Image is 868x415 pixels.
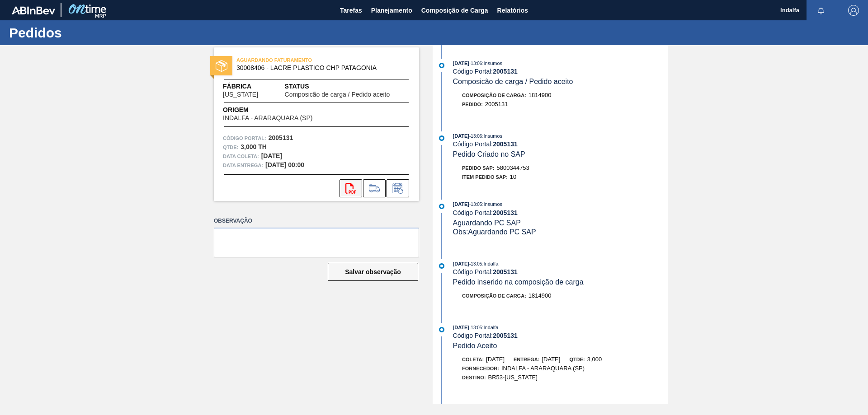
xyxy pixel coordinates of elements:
[453,150,525,158] span: Pedido Criado no SAP
[485,101,508,107] span: 2005131
[587,356,602,363] span: 3,000
[340,179,362,197] div: Abrir arquivo PDF
[482,61,502,66] span: : Insumos
[453,325,469,330] span: [DATE]
[462,102,483,107] span: Pedido :
[462,293,526,298] span: Composição de Carga :
[223,115,312,121] span: INDALFA - ARARAQUARA (SP)
[241,143,267,150] strong: 3,000 TH
[528,292,552,299] span: 1814900
[439,263,444,269] img: atual
[542,356,560,363] span: [DATE]
[236,56,363,65] span: AGUARDANDO FATURAMENTO
[807,4,835,17] button: Notificações
[223,143,238,152] span: Qtde :
[469,261,482,266] span: - 13:05
[453,61,469,66] span: [DATE]
[482,201,502,207] span: : Insumos
[462,93,526,98] span: Composição de Carga :
[439,135,444,141] img: atual
[462,357,484,362] span: Coleta:
[261,152,282,159] strong: [DATE]
[482,325,498,330] span: : Indalfa
[453,278,584,286] span: Pedido inserido na composição de carga
[486,356,505,363] span: [DATE]
[469,61,482,66] span: - 13:06
[848,5,859,16] img: Logout
[462,165,495,171] span: Pedido SAP:
[223,82,285,91] span: Fábrica
[439,63,444,68] img: atual
[453,201,469,207] span: [DATE]
[9,28,170,38] h1: Pedidos
[514,357,539,362] span: Entrega:
[528,92,552,98] span: 1814900
[453,219,521,227] span: Aguardando PC SAP
[462,366,499,371] span: Fornecedor:
[439,204,444,209] img: atual
[482,133,502,139] span: : Insumos
[469,134,482,139] span: - 13:06
[223,161,263,170] span: Data entrega:
[453,78,573,85] span: Composicão de carga / Pedido aceito
[265,161,304,168] strong: [DATE] 00:00
[469,202,482,207] span: - 13:05
[363,179,386,197] div: Ir para Composição de Carga
[223,91,258,98] span: [US_STATE]
[453,268,668,275] div: Código Portal:
[223,152,259,161] span: Data coleta:
[469,325,482,330] span: - 13:05
[453,209,668,216] div: Código Portal:
[328,263,418,281] button: Salvar observação
[569,357,585,362] span: Qtde:
[493,68,518,75] strong: 2005131
[453,140,668,148] div: Código Portal:
[216,60,227,72] img: status
[214,214,419,228] label: Observação
[236,65,401,71] span: 30008406 - LACRE PLASTICO CHP PATAGONIA
[462,174,508,180] span: Item pedido SAP:
[493,268,518,275] strong: 2005131
[439,327,444,332] img: atual
[453,68,668,75] div: Código Portal:
[488,374,538,381] span: BR53-[US_STATE]
[493,332,518,339] strong: 2005131
[453,332,668,339] div: Código Portal:
[462,375,486,380] span: Destino:
[371,5,412,16] span: Planejamento
[497,164,529,171] span: 5800344753
[453,228,536,236] span: Obs: Aguardando PC SAP
[493,140,518,148] strong: 2005131
[340,5,362,16] span: Tarefas
[223,105,338,115] span: Origem
[223,134,266,143] span: Código Portal:
[387,179,409,197] div: Informar alteração no pedido
[453,133,469,139] span: [DATE]
[482,261,498,266] span: : Indalfa
[497,5,528,16] span: Relatórios
[12,6,55,14] img: TNhmsLtSVTkK8tSr43FrP2fwEKptu5GPRR3wAAAABJRU5ErkJggg==
[421,5,488,16] span: Composição de Carga
[453,261,469,266] span: [DATE]
[285,82,410,91] span: Status
[510,173,516,180] span: 10
[493,209,518,216] strong: 2005131
[269,134,293,141] strong: 2005131
[501,365,585,372] span: INDALFA - ARARAQUARA (SP)
[453,342,497,350] span: Pedido Aceito
[285,91,390,98] span: Composicão de carga / Pedido aceito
